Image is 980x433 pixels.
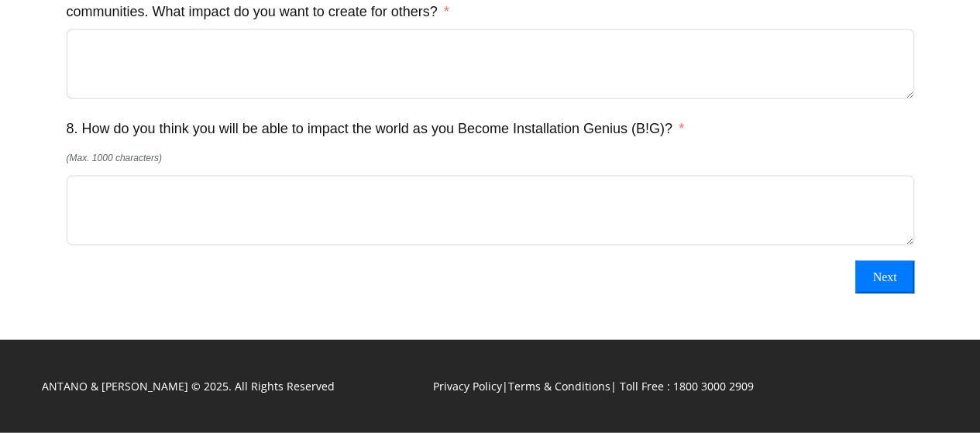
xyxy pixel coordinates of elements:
p: | | Toll Free : 1800 3000 2909 [430,376,853,397]
button: Next [855,261,913,294]
div: (Max. 1000 characters) [67,144,914,172]
p: ANTANO & [PERSON_NAME] © 2025. All Rights Reserved [42,376,418,397]
textarea: 8. How do you think you will be able to impact the world as you Become Installation Genius (B!G)? [67,176,914,246]
label: 8. How do you think you will be able to impact the world as you Become Installation Genius (B!G)? [67,115,684,143]
a: Privacy Policy [433,379,502,393]
a: Terms & Conditions [508,379,610,393]
textarea: 7. Once you Become Installation Genius (B!G), you are equipped to change the trajectories of indi... [67,29,914,99]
